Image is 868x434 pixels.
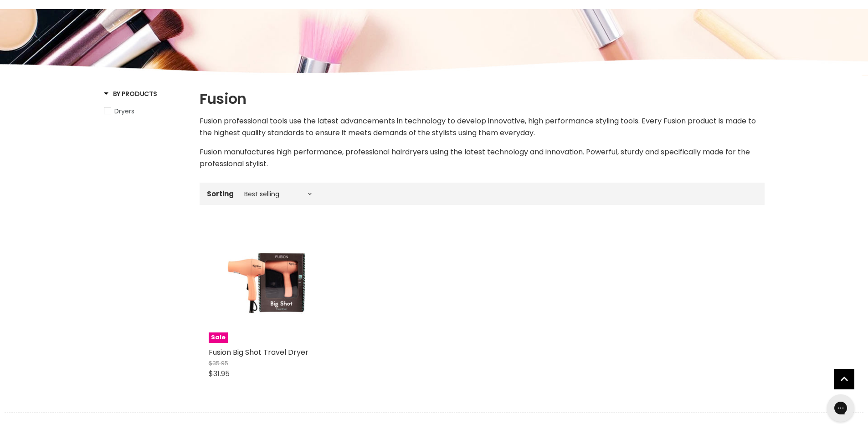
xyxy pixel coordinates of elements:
[207,190,234,198] label: Sorting
[209,347,308,357] a: Fusion Big Shot Travel Dryer
[200,147,750,169] span: Fusion manufactures high performance, professional hairdryers using the latest technology and inn...
[104,89,157,98] h3: By Products
[114,107,134,116] span: Dryers
[104,106,188,116] a: Dryers
[200,89,765,108] h1: Fusion
[822,391,859,425] iframe: Gorgias live chat messenger
[209,332,228,343] span: Sale
[209,368,230,379] span: $31.95
[200,116,756,138] span: Fusion professional tools use the latest advancements in technology to develop innovative, high p...
[228,227,305,343] img: Fusion Big Shot Travel Dryer
[209,227,325,343] a: Fusion Big Shot Travel DryerSale
[209,359,228,368] span: $35.95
